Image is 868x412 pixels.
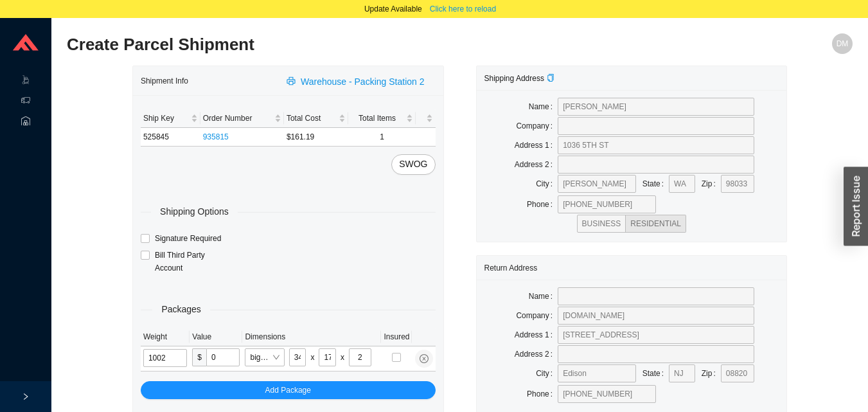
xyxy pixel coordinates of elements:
[702,175,721,193] label: Zip
[67,33,656,56] h2: Create Parcel Shipment
[310,351,314,364] div: x
[265,384,311,397] span: Add Package
[341,351,344,364] div: x
[547,72,554,85] div: Copy
[190,328,242,346] th: Value
[582,219,621,228] span: BUSINESS
[536,364,558,382] label: City
[484,256,779,280] div: Return Address
[141,328,190,346] th: Weight
[415,350,433,368] button: close-circle
[529,287,558,305] label: Name
[151,204,238,219] span: Shipping Options
[529,98,558,116] label: Name
[381,328,412,346] th: Insured
[430,3,496,15] span: Click here to reload
[516,117,558,135] label: Company
[399,157,427,172] span: SWOG
[143,112,188,125] span: Ship Key
[192,348,206,366] span: $
[642,175,669,193] label: State
[349,348,371,366] input: H
[287,112,336,125] span: Total Cost
[515,345,558,363] label: Address 2
[141,109,200,128] th: Ship Key sortable
[152,302,209,317] span: Packages
[348,128,416,147] td: 1
[348,109,416,128] th: Total Items sortable
[22,393,30,400] span: right
[702,364,721,382] label: Zip
[141,128,200,147] td: 525845
[203,132,229,141] a: 935815
[516,307,558,325] label: Company
[319,348,336,366] input: W
[284,109,348,128] th: Total Cost sortable
[289,348,306,366] input: L
[536,175,558,193] label: City
[150,232,226,245] span: Signature Required
[150,249,235,274] span: Bill Third Party Account
[642,364,669,382] label: State
[284,128,348,147] td: $161.19
[416,109,435,128] th: undefined sortable
[141,381,436,399] button: Add Package
[515,156,558,174] label: Address 2
[630,219,681,228] span: RESIDENTIAL
[527,195,558,213] label: Phone
[242,328,381,346] th: Dimensions
[515,136,558,154] label: Address 1
[301,75,424,89] span: Warehouse - Packing Station 2
[203,112,272,125] span: Order Number
[250,349,279,366] span: big grid
[200,109,284,128] th: Order Number sortable
[527,385,558,403] label: Phone
[837,33,849,54] span: DM
[141,69,279,93] div: Shipment Info
[547,74,554,82] span: copy
[287,76,298,87] span: printer
[484,74,554,83] span: Shipping Address
[515,326,558,344] label: Address 1
[279,72,435,90] button: printerWarehouse - Packing Station 2
[351,112,404,125] span: Total Items
[391,154,435,175] button: SWOG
